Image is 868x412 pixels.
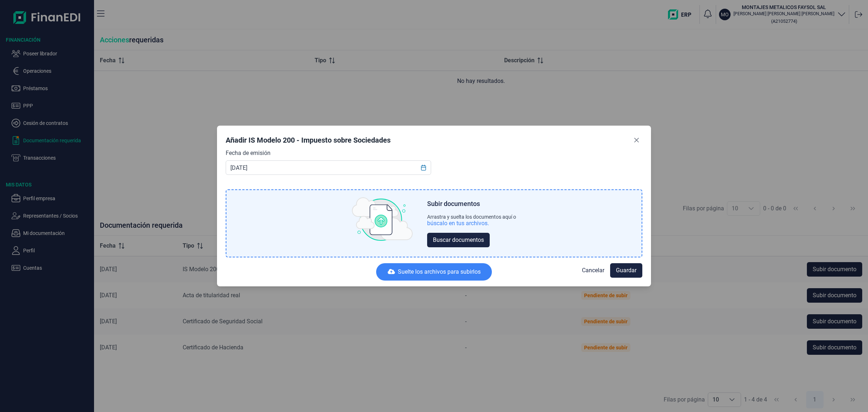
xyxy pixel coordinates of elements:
label: Fecha de emisión [226,149,271,157]
div: búscalo en tus archivos. [427,220,489,227]
span: Guardar [616,266,637,275]
button: Buscar documentos [427,233,490,247]
img: upload img [352,197,413,241]
div: Arrastra y suelta los documentos aquí o [427,214,516,220]
button: Choose Date [417,161,430,174]
button: Cancelar [576,263,610,278]
div: Añadir IS Modelo 200 - Impuesto sobre Sociedades [226,135,391,145]
span: Cancelar [582,266,604,275]
span: Buscar documentos [433,236,484,244]
div: búscalo en tus archivos. [427,220,516,227]
div: Subir documentos [427,199,480,208]
button: Guardar [610,263,642,278]
button: Close [631,134,642,146]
